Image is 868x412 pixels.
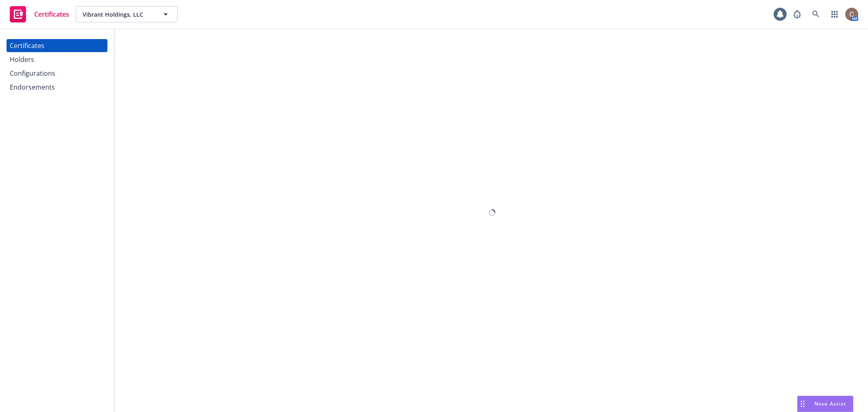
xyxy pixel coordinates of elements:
[10,39,44,52] div: Certificates
[826,6,843,22] a: Switch app
[798,396,808,412] div: Drag to move
[76,6,177,22] button: Vibrant Holdings, LLC
[7,67,107,80] a: Configurations
[10,53,34,66] div: Holders
[7,81,107,94] a: Endorsements
[789,6,805,22] a: Report a Bug
[814,400,846,407] span: Nova Assist
[34,11,69,18] span: Certificates
[7,39,107,52] a: Certificates
[808,6,824,22] a: Search
[10,81,55,94] div: Endorsements
[10,67,55,80] div: Configurations
[7,53,107,66] a: Holders
[797,396,853,412] button: Nova Assist
[7,3,72,26] a: Certificates
[83,10,153,19] span: Vibrant Holdings, LLC
[845,8,858,21] img: photo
